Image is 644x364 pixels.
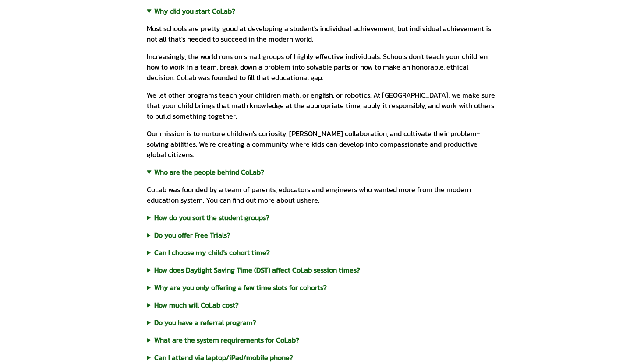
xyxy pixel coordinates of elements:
p: Increasingly, the world runs on small groups of highly effective individuals. Schools don't teach... [147,51,497,83]
summary: How do you sort the student groups? [147,212,497,223]
summary: Do you offer Free Trials? [147,230,497,240]
summary: Why did you start CoLab? [147,6,497,16]
summary: Can I choose my child's cohort time? [147,247,497,258]
p: CoLab was founded by a team of parents, educators and engineers who wanted more from the modern e... [147,184,497,205]
summary: Can I attend via laptop/iPad/mobile phone? [147,352,497,363]
a: here [304,195,318,205]
summary: Who are the people behind CoLab? [147,167,497,177]
summary: What are the system requirements for CoLab? [147,335,497,345]
p: We let other programs teach your children math, or english, or robotics. At [GEOGRAPHIC_DATA], we... [147,90,497,121]
p: Our mission is to nurture children's curiosity, [PERSON_NAME] collaboration, and cultivate their ... [147,128,497,160]
summary: How does Daylight Saving Time (DST) affect CoLab session times? [147,265,497,275]
summary: Do you have a referral program? [147,317,497,328]
summary: Why are you only offering a few time slots for cohorts? [147,282,497,293]
p: Most schools are pretty good at developing a student's individual achievement, but individual ach... [147,23,497,44]
summary: How much will CoLab cost? [147,300,497,310]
